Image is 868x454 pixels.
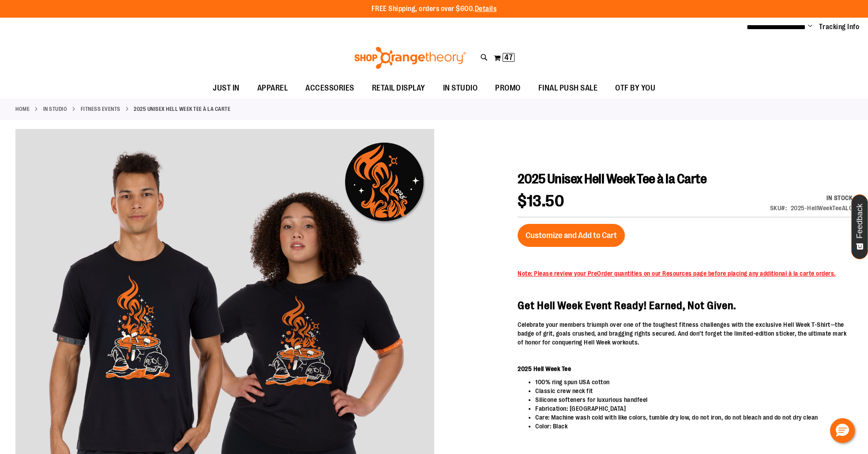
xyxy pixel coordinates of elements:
span: JUST IN [213,78,240,98]
div: 2025-HellWeekTeeALC [791,204,853,212]
strong: 2025 Unisex Hell Week Tee à la Carte [134,105,230,113]
span: IN STUDIO [443,78,478,98]
strong: 2025 Hell Week Tee [518,365,571,372]
span: OTF BY YOU [615,78,655,98]
p: FREE Shipping, orders over $600. [372,4,497,14]
button: Hello, have a question? Let’s chat. [830,418,855,443]
strong: SKU [770,204,787,212]
a: FINAL PUSH SALE [530,78,607,98]
span: 2025 Unisex Hell Week Tee à la Carte [518,171,706,186]
li: Color: Black [535,422,853,431]
a: RETAIL DISPLAY [363,78,434,98]
li: Fabrication: [GEOGRAPHIC_DATA] [535,404,853,413]
a: PROMO [486,78,530,98]
li: 100% ring spun USA cotton [535,378,853,386]
a: Fitness Events [81,105,120,113]
a: Tracking Info [819,22,860,32]
span: Customize and Add to Cart [526,231,617,240]
span: Note: Please review your PreOrder quantities on our Resources page before placing any additional ... [518,270,836,277]
button: Feedback - Show survey [851,194,868,259]
li: Care: Machine wash cold with like colors, tumble dry low, do not iron, do not bleach and do not d... [535,413,853,422]
p: Availability: [770,193,853,202]
a: Details [475,5,497,13]
strong: Get Hell Week Event Ready! Earned, Not Given. [518,299,736,312]
a: ACCESSORIES [297,78,363,98]
img: Shop Orangetheory [353,47,467,69]
span: Feedback [856,204,864,238]
span: ACCESSORIES [305,78,354,98]
p: Celebrate your members triumph over one of the toughest fitness challenges with the exclusive Hel... [518,320,853,347]
span: 47 [504,53,513,62]
button: Account menu [808,23,812,31]
a: APPAREL [248,78,297,98]
a: OTF BY YOU [606,78,664,98]
button: Customize and Add to Cart [518,224,625,247]
a: IN STUDIO [434,78,487,98]
a: IN STUDIO [43,105,68,113]
span: PROMO [495,78,521,98]
a: Home [15,105,30,113]
span: $13.50 [518,192,564,210]
li: Classic crew neck fit [535,386,853,395]
span: RETAIL DISPLAY [372,78,425,98]
a: JUST IN [204,78,248,98]
span: APPAREL [257,78,288,98]
li: Silicone softeners for luxurious handfeel [535,395,853,404]
span: FINAL PUSH SALE [538,78,598,98]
